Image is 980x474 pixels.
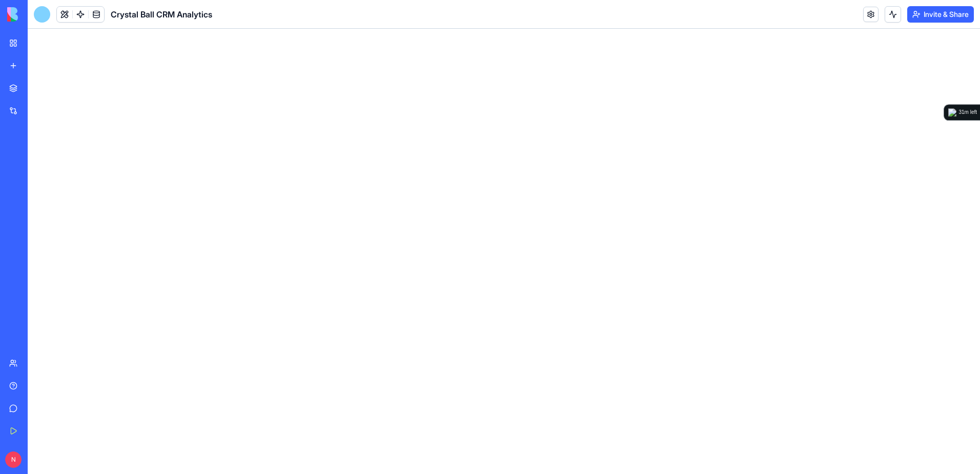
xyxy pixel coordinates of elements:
img: logo [7,7,71,22]
img: logo [948,108,956,116]
span: Crystal Ball CRM Analytics [111,8,212,21]
span: N [5,451,22,468]
button: Invite & Share [907,6,974,23]
div: 31m left [958,108,977,116]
